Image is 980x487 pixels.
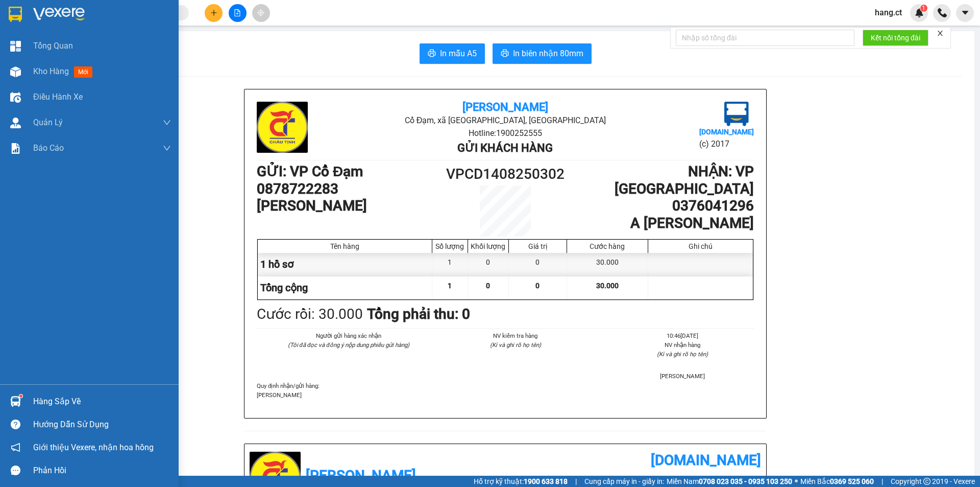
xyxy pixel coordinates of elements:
[10,118,21,128] img: warehouse-icon
[74,66,92,78] span: mới
[923,478,930,485] span: copyright
[10,396,21,407] img: warehouse-icon
[367,306,470,322] b: Tổng phải thu: 0
[428,49,436,59] span: printer
[10,143,21,154] img: solution-icon
[33,417,171,432] div: Hướng dẫn sử dụng
[611,331,754,340] li: 10:46[DATE]
[490,341,541,349] i: (Kí và ghi rõ họ tên)
[867,6,910,19] span: hang.ct
[444,331,586,340] li: NV kiểm tra hàng
[615,163,754,197] b: NHẬN : VP [GEOGRAPHIC_DATA]
[468,253,509,276] div: 0
[651,242,750,250] div: Ghi chú
[33,394,171,409] div: Hàng sắp về
[288,341,409,349] i: (Tôi đã đọc và đồng ý nộp dung phiếu gửi hàng)
[830,477,874,485] strong: 0369 525 060
[306,467,416,484] b: [PERSON_NAME]
[435,242,465,250] div: Số lượng
[486,282,490,290] span: 0
[210,9,217,16] span: plus
[163,144,171,152] span: down
[524,477,568,485] strong: 1900 633 818
[205,4,223,22] button: plus
[420,43,485,64] button: printerIn mẫu A5
[667,476,792,487] span: Miền Nam
[699,137,754,150] li: (c) 2017
[611,340,754,350] li: NV nhận hàng
[724,102,749,126] img: logo.jpg
[257,381,754,400] div: Quy định nhận/gửi hàng :
[920,5,927,12] sup: 1
[163,119,171,127] span: down
[33,463,171,478] div: Phản hồi
[699,477,792,485] strong: 0708 023 035 - 0935 103 250
[568,197,754,215] h1: 0376041296
[493,43,592,64] button: printerIn biên nhận 80mm
[938,8,947,17] img: phone-icon
[10,66,21,77] img: warehouse-icon
[252,4,270,22] button: aim
[443,163,568,185] h1: VPCD1408250302
[676,30,854,46] input: Nhập số tổng đài
[257,180,443,198] h1: 0878722283
[584,476,664,487] span: Cung cấp máy in - giấy in:
[234,9,241,16] span: file-add
[535,282,540,290] span: 0
[699,128,754,136] b: [DOMAIN_NAME]
[258,253,432,276] div: 1 hồ sơ
[260,242,429,250] div: Tên hàng
[448,282,452,290] span: 1
[11,420,20,429] span: question-circle
[229,4,247,22] button: file-add
[800,476,874,487] span: Miền Bắc
[257,102,308,153] img: logo.jpg
[570,242,645,250] div: Cước hàng
[257,9,264,16] span: aim
[33,441,154,454] span: Giới thiệu Vexere, nhận hoa hồng
[10,41,21,52] img: dashboard-icon
[657,351,708,358] i: (Kí và ghi rõ họ tên)
[474,476,568,487] span: Hỗ trợ kỹ thuật:
[457,142,553,154] b: Gửi khách hàng
[596,282,619,290] span: 30.000
[440,47,477,60] span: In mẫu A5
[611,372,754,381] li: [PERSON_NAME]
[11,443,20,452] span: notification
[871,32,920,43] span: Kết nối tổng đài
[33,66,69,76] span: Kho hàng
[881,476,883,487] span: |
[277,331,420,340] li: Người gửi hàng xác nhận
[471,242,506,250] div: Khối lượng
[19,395,22,398] sup: 1
[339,114,671,127] li: Cổ Đạm, xã [GEOGRAPHIC_DATA], [GEOGRAPHIC_DATA]
[915,8,924,17] img: icon-new-feature
[33,116,63,129] span: Quản Lý
[9,7,22,22] img: logo-vxr
[462,101,548,113] b: [PERSON_NAME]
[511,242,564,250] div: Giá trị
[501,49,509,59] span: printer
[567,253,648,276] div: 30.000
[33,39,73,52] span: Tổng Quan
[432,253,468,276] div: 1
[795,479,798,483] span: ⚪️
[33,142,64,154] span: Báo cáo
[568,215,754,232] h1: A [PERSON_NAME]
[10,92,21,103] img: warehouse-icon
[575,476,577,487] span: |
[651,452,761,469] b: [DOMAIN_NAME]
[961,8,970,17] span: caret-down
[257,197,443,215] h1: [PERSON_NAME]
[513,47,583,60] span: In biên nhận 80mm
[33,90,83,103] span: Điều hành xe
[257,303,363,326] div: Cước rồi : 30.000
[956,4,974,22] button: caret-down
[937,30,944,37] span: close
[922,5,925,12] span: 1
[509,253,567,276] div: 0
[260,282,308,294] span: Tổng cộng
[863,30,928,46] button: Kết nối tổng đài
[257,163,363,180] b: GỬI : VP Cổ Đạm
[257,390,754,400] p: [PERSON_NAME]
